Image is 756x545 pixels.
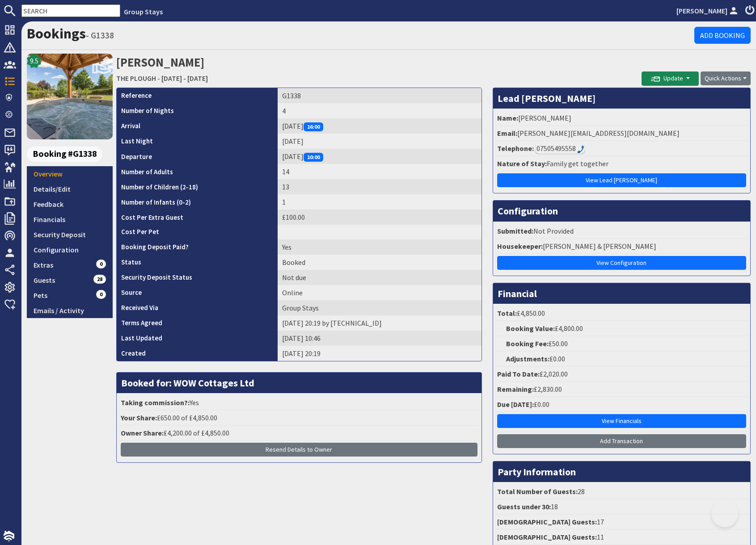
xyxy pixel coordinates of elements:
[117,103,278,118] th: Number of Nights
[27,25,86,42] a: Bookings
[30,55,38,66] span: 9.5
[27,288,113,303] a: Pets0
[278,270,481,285] td: Not due
[495,321,748,336] li: £4,800.00
[27,227,113,242] a: Security Deposit
[278,346,481,361] td: [DATE] 20:19
[497,159,547,168] strong: Nature of Stay:
[96,290,106,299] span: 0
[535,143,585,154] div: Call: 07505495558
[506,354,549,363] strong: Adjustments:
[694,27,751,44] a: Add Booking
[161,74,208,83] a: [DATE] - [DATE]
[577,145,584,153] img: hfpfyWBK5wQHBAGPgDf9c6qAYOxxMAAAAASUVORK5CYII=
[495,530,748,545] li: 11
[27,257,113,272] a: Extras0
[497,502,551,511] strong: Guests under 30:
[278,331,481,346] td: [DATE] 10:46
[506,339,549,348] strong: Booking Fee:
[117,194,278,210] th: Number of Infants (0-2)
[117,285,278,300] th: Source
[642,71,699,86] button: Update
[493,88,750,109] h3: Lead [PERSON_NAME]
[116,74,156,83] a: THE PLOUGH
[493,461,750,482] h3: Party Information
[27,212,113,227] a: Financials
[121,428,164,437] strong: Owner Share:
[117,300,278,315] th: Received Via
[278,134,481,149] td: [DATE]
[117,118,278,134] th: Arrival
[506,324,555,333] strong: Booking Value:
[27,54,113,139] img: THE PLOUGH's icon
[304,153,323,162] span: 10:00
[4,531,14,541] img: staytech_i_w-64f4e8e9ee0a9c174fd5317b4b171b261742d2d393467e5bdba4413f4f884c10.svg
[266,445,332,453] span: Resend Details to Owner
[27,197,113,212] a: Feedback
[497,369,540,378] strong: Paid To Date:
[278,239,481,255] td: Yes
[119,411,479,426] li: £650.00 of £4,850.00
[117,346,278,361] th: Created
[497,400,534,409] strong: Due [DATE]:
[124,7,163,16] a: Group Stays
[27,303,113,318] a: Emails / Activity
[497,532,597,541] strong: [DEMOGRAPHIC_DATA] Guests:
[497,414,746,428] a: View Financials
[495,239,748,254] li: [PERSON_NAME] & [PERSON_NAME]
[117,225,278,239] th: Cost Per Pet
[497,385,534,394] strong: Remaining:
[27,166,113,181] a: Overview
[278,103,481,118] td: 4
[117,149,278,164] th: Departure
[701,71,751,85] button: Quick Actions
[495,224,748,239] li: Not Provided
[21,4,120,17] input: SEARCH
[278,315,481,331] td: [DATE] 20:19 by [TECHNICAL_ID]
[278,179,481,194] td: 13
[497,173,746,187] a: View Lead [PERSON_NAME]
[278,300,481,315] td: Group Stays
[117,255,278,270] th: Status
[117,164,278,179] th: Number of Adults
[497,517,597,526] strong: [DEMOGRAPHIC_DATA] Guests:
[278,210,481,225] td: £100.00
[497,309,517,318] strong: Total:
[711,500,738,527] iframe: Toggle Customer Support
[497,256,746,270] a: View Configuration
[278,88,481,103] td: G1338
[121,413,157,422] strong: Your Share:
[162,320,169,327] i: Agreements were checked at the time of signing booking terms:<br>- I AGREE to take out appropriat...
[497,113,518,122] strong: Name:
[495,156,748,172] li: Family get together
[497,242,543,251] strong: Housekeeper:
[651,74,683,82] span: Update
[493,283,750,304] h3: Financial
[96,260,106,268] span: 0
[27,272,113,288] a: Guests28
[86,30,114,41] small: - G1338
[278,118,481,134] td: [DATE]
[27,181,113,197] a: Details/Edit
[117,331,278,346] th: Last Updated
[27,242,113,257] a: Configuration
[495,499,748,515] li: 18
[93,275,106,284] span: 28
[495,397,748,412] li: £0.00
[117,315,278,331] th: Terms Agreed
[278,285,481,300] td: Online
[117,88,278,103] th: Reference
[157,74,160,83] span: -
[495,382,748,397] li: £2,830.00
[278,255,481,270] td: Booked
[117,373,481,393] h3: Booked for: WOW Cottages Ltd
[495,352,748,367] li: £0.00
[278,149,481,164] td: [DATE]
[495,126,748,141] li: [PERSON_NAME][EMAIL_ADDRESS][DOMAIN_NAME]
[497,226,533,235] strong: Submitted:
[27,54,113,139] a: THE PLOUGH's icon9.5
[27,147,102,162] span: Booking #G1338
[27,147,109,162] a: Booking #G1338
[119,426,479,441] li: £4,200.00 of £4,850.00
[304,122,323,131] span: 16:00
